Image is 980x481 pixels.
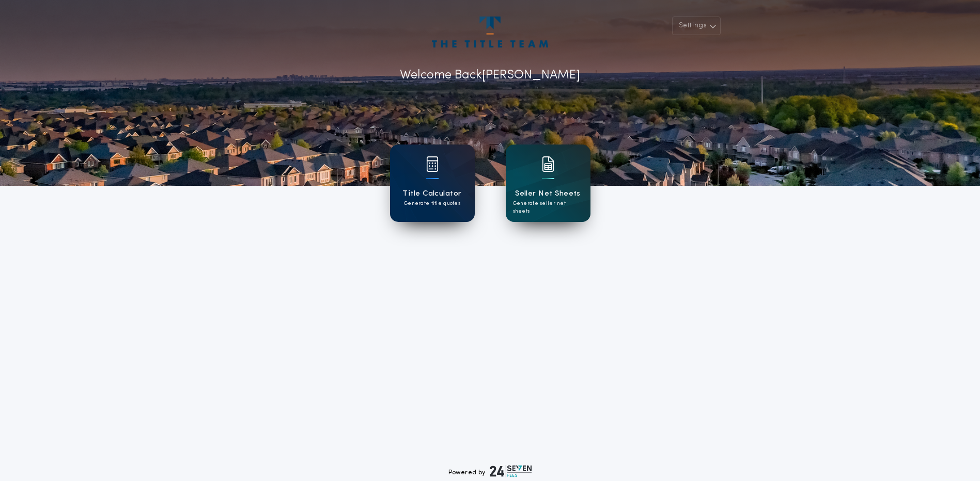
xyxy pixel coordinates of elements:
[515,188,581,200] h1: Seller Net Sheets
[390,145,475,222] a: card iconTitle CalculatorGenerate title quotes
[506,145,590,222] a: card iconSeller Net SheetsGenerate seller net sheets
[404,200,460,207] p: Generate title quotes
[432,17,548,47] img: account-logo
[400,66,580,85] p: Welcome Back [PERSON_NAME]
[672,17,721,35] button: Settings
[542,156,554,172] img: card icon
[402,188,461,200] h1: Title Calculator
[513,200,583,215] p: Generate seller net sheets
[448,465,532,477] div: Powered by
[490,465,532,477] img: logo
[426,156,439,172] img: card icon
